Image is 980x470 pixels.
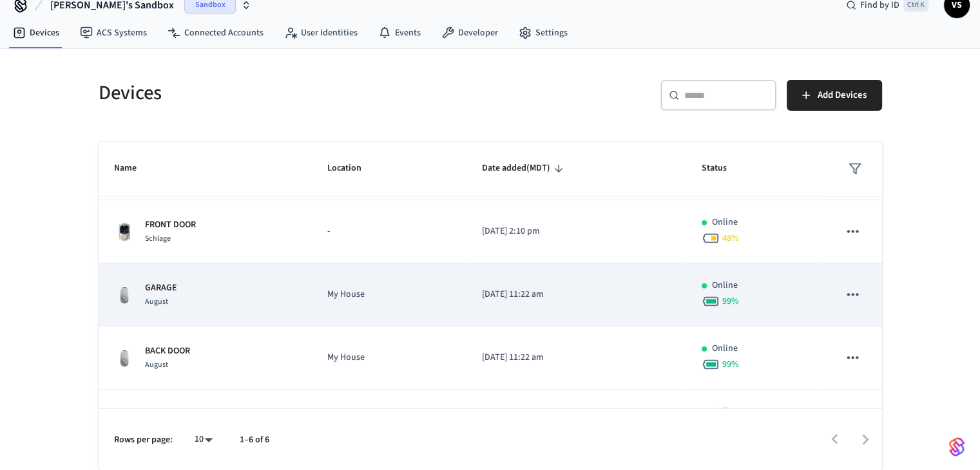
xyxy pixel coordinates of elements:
span: 99 % [722,358,739,371]
p: Online [712,279,738,292]
p: [DATE] 2:10 pm [482,225,671,238]
p: BACK DOOR [145,344,190,358]
span: 48 % [722,232,739,245]
p: Online [712,342,738,355]
span: Schlage [145,233,171,244]
span: 99 % [722,295,739,308]
p: [DATE] 11:22 am [482,288,671,301]
a: ACS Systems [70,21,157,44]
p: Online [712,405,738,418]
a: Developer [431,21,508,44]
p: [DATE] 11:22 am [482,351,671,364]
span: Name [114,158,153,178]
a: Settings [508,21,578,44]
a: User Identities [274,21,368,44]
div: 10 [188,430,219,449]
span: August [145,296,168,307]
span: Date added(MDT) [482,158,567,178]
table: sticky table [99,19,882,453]
p: GARAGE [145,281,177,295]
span: Status [702,158,744,178]
p: FRONT DOOR [145,408,196,421]
a: Connected Accounts [157,21,274,44]
button: Add Devices [787,80,882,111]
span: August [145,359,168,370]
p: FRONT DOOR [145,218,196,232]
a: Events [368,21,431,44]
span: Location [327,158,378,178]
a: Devices [3,21,70,44]
span: Add Devices [818,87,867,104]
img: Schlage Sense Smart Deadbolt with Camelot Trim, Front [114,221,135,242]
p: My House [327,351,451,364]
img: SeamLogoGradient.69752ec5.svg [949,437,965,457]
p: - [327,225,451,238]
p: My House [327,288,451,301]
p: Rows per page: [114,433,173,447]
img: August Wifi Smart Lock 3rd Gen, Silver, Front [114,348,135,368]
p: 1–6 of 6 [240,433,269,447]
img: August Wifi Smart Lock 3rd Gen, Silver, Front [114,285,135,305]
h5: Devices [99,80,483,106]
p: Online [712,216,738,229]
